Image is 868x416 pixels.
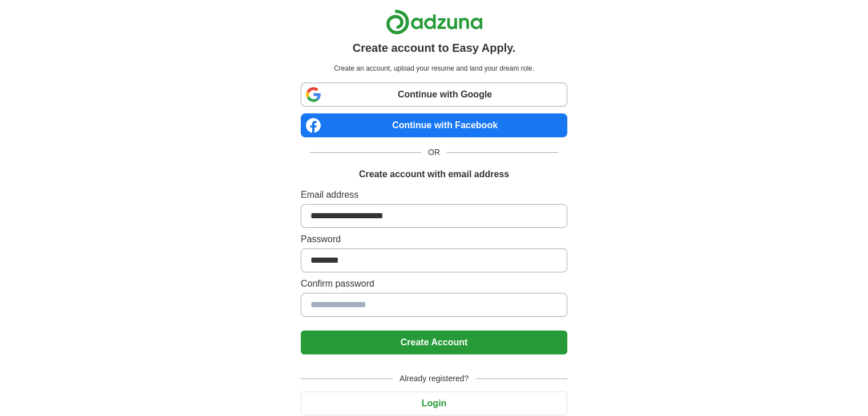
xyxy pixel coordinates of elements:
img: Adzuna logo [386,9,483,35]
p: Create an account, upload your resume and land your dream role. [303,63,565,74]
button: Login [301,391,567,415]
label: Password [301,233,567,246]
h1: Create account to Easy Apply. [353,39,516,56]
label: Email address [301,188,567,202]
h1: Create account with email address [359,168,509,181]
button: Create Account [301,331,567,354]
a: Continue with Google [301,83,567,107]
label: Confirm password [301,277,567,291]
a: Login [301,398,567,408]
a: Continue with Facebook [301,113,567,137]
span: OR [421,146,447,158]
span: Already registered? [393,373,475,385]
